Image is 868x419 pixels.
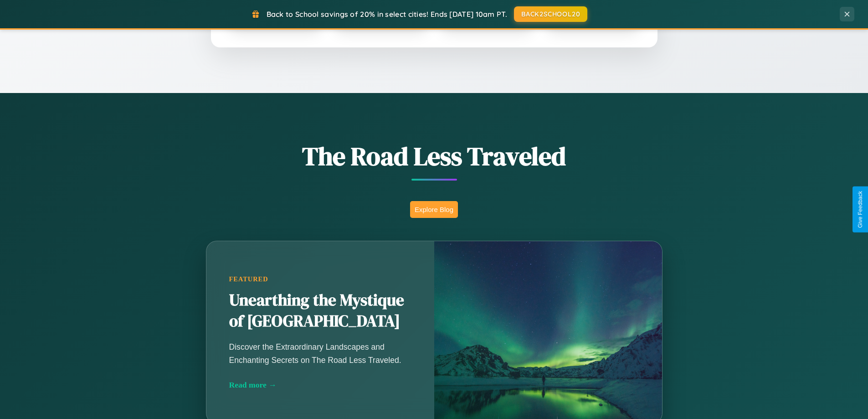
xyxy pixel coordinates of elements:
[229,275,411,283] div: Featured
[857,191,863,228] div: Give Feedback
[267,10,507,19] span: Back to School savings of 20% in select cities! Ends [DATE] 10am PT.
[229,290,411,332] h2: Unearthing the Mystique of [GEOGRAPHIC_DATA]
[229,380,411,390] div: Read more →
[514,6,587,22] button: BACK2SCHOOL20
[229,341,411,366] p: Discover the Extraordinary Landscapes and Enchanting Secrets on The Road Less Traveled.
[161,139,708,174] h1: The Road Less Traveled
[410,201,458,218] button: Explore Blog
